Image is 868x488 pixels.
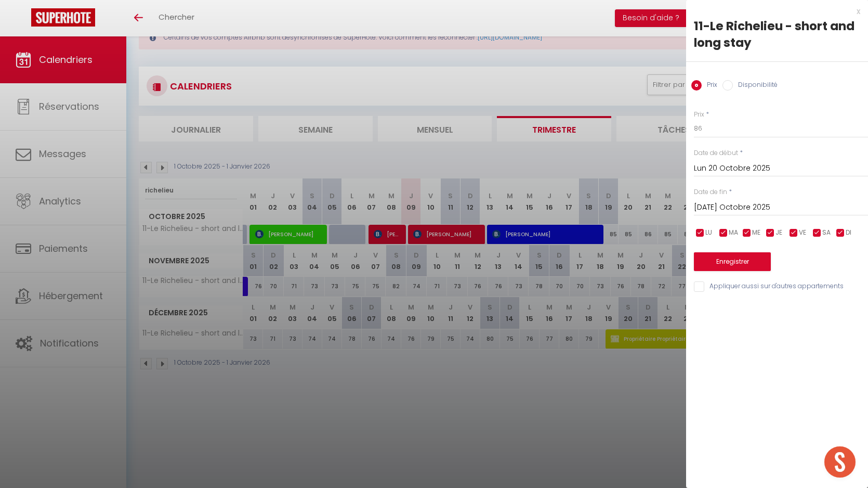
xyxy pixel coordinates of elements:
div: x [686,5,860,18]
span: DI [846,228,851,238]
span: MA [729,228,738,238]
span: LU [705,228,712,238]
label: Prix [702,80,717,92]
span: SA [822,228,831,238]
span: ME [752,228,760,238]
label: Prix [694,110,704,120]
label: Disponibilité [733,80,778,92]
span: JE [775,228,782,238]
label: Date de début [694,148,738,158]
label: Date de fin [694,187,727,197]
div: 11-Le Richelieu - short and long stay [694,18,860,51]
div: Ouvrir le chat [824,446,856,478]
span: VE [799,228,806,238]
button: Enregistrer [694,252,771,271]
